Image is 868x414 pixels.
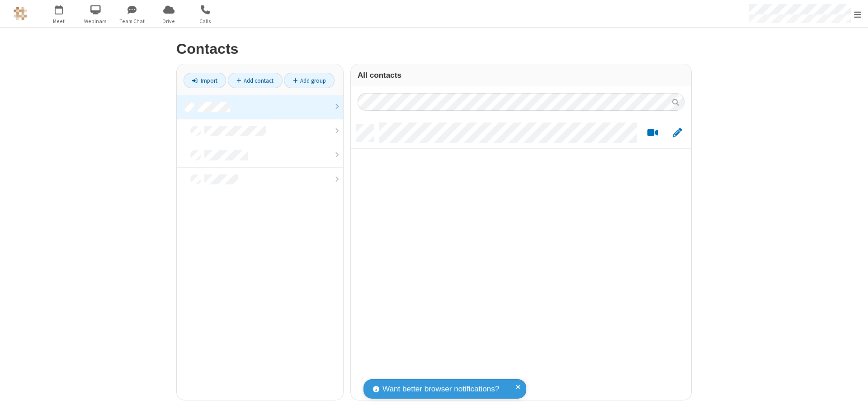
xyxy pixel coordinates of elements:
h3: All contacts [358,71,684,80]
span: Calls [189,17,222,25]
iframe: Chat [845,390,861,408]
span: Team Chat [115,17,149,25]
a: Import [184,73,226,88]
a: Add contact [228,73,283,88]
button: Edit [668,127,686,139]
img: QA Selenium DO NOT DELETE OR CHANGE [14,7,27,20]
button: Start a video meeting [644,127,661,139]
h2: Contacts [176,41,692,57]
span: Webinars [79,17,113,25]
a: Add group [284,73,335,88]
div: grid [351,118,691,400]
span: Drive [152,17,186,25]
span: Meet [42,17,76,25]
span: Want better browser notifications? [382,383,499,395]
